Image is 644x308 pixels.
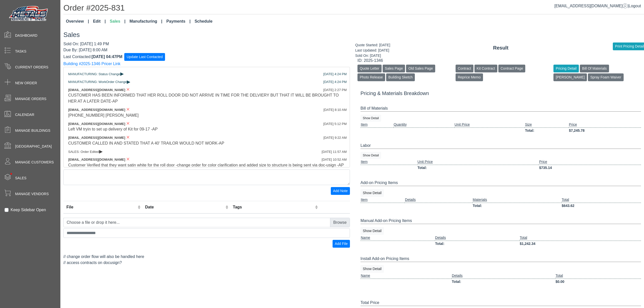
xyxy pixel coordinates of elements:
div: MANUFACTURING: WorkOrder Change [68,79,345,84]
div: Sold On: [DATE] [355,53,390,58]
h3: Sales [63,31,644,39]
div: ID: 2025-1346 [357,58,644,64]
a: Schedule [192,16,214,26]
div: SALES: Order Edited [68,149,345,154]
a: Payments [164,16,192,26]
td: Total: [417,165,539,171]
span: New Order [15,80,37,86]
td: Name [360,273,452,279]
div: Customer Verified that they want satin white for the roll door -change order for color clarificat... [68,162,345,168]
td: Total [561,197,641,203]
td: Total: [472,203,561,209]
a: Edit [91,16,108,26]
div: File [66,204,136,210]
a: Manufacturing [128,16,165,26]
span: ▸ [120,72,124,75]
span: [DATE] 04:47PM [92,54,122,59]
div: Due By: [DATE] 8:00 AM [63,47,350,53]
button: Bill Of Materials [580,65,609,72]
div: Tags [233,204,314,210]
span: Dashboard [15,33,37,38]
td: Details [435,235,519,241]
span: Manage Orders [15,96,46,102]
button: Quote Letter [357,65,382,72]
span: [GEOGRAPHIC_DATA] [15,144,52,149]
button: Pricing Detail [553,65,579,72]
button: Show Detail [360,227,384,235]
button: Show Detail [360,152,381,159]
td: Total: [452,279,555,285]
td: Quantity [393,122,454,128]
label: Keep Sidebar Open [11,207,46,213]
img: Metals Direct Inc Logo [8,5,50,23]
button: Spray Foam Waiver [588,73,623,81]
td: Details [452,273,555,279]
div: [DATE] 8:10 AM [324,107,347,112]
div: CUSTOMER HAS BEEN INFORMED THAT HER ROLL DOOR DID NOT ARRIVE IN TIME FOR THE DELVIERY BUT THAT IT... [68,92,345,104]
span: Tasks [15,49,26,54]
span: [EMAIL_ADDRESS][DOMAIN_NAME] [68,88,125,92]
td: Unit Price [417,159,539,165]
button: Sales Page [383,65,405,72]
span: Add File [335,242,348,246]
div: [DATE] 10:52 AM [322,157,347,162]
h1: Order #2025-831 [63,3,644,14]
td: $735.14 [539,165,641,171]
div: Quote Started: [DATE] [355,42,390,48]
td: Price [569,122,641,128]
td: $0.00 [555,279,641,285]
span: • [5,166,18,182]
div: Install Add-on Pricing Items [360,256,641,262]
td: $7,245.78 [569,127,641,134]
div: Total Price [360,300,641,306]
div: [DATE] 4:24 PM [323,79,347,84]
form: Last Contacted: [63,53,350,61]
div: Result [357,44,644,52]
span: [EMAIL_ADDRESS][DOMAIN_NAME] [68,136,125,140]
div: Left VM tryin to set up delivery of Kit for 09-17 -AP [68,126,345,132]
td: Details [405,197,472,203]
div: Sold On: [DATE] 1:49 PM [63,41,350,47]
span: Sales [15,175,26,181]
button: Contract [456,65,473,72]
span: Add Note [333,189,348,193]
span: [EMAIL_ADDRESS][DOMAIN_NAME] [68,158,125,161]
td: Total: [525,127,569,134]
td: Item [360,122,393,128]
span: [EMAIL_ADDRESS][DOMAIN_NAME] [68,122,125,126]
div: [DATE] 2:27 PM [323,87,347,93]
button: Show Detail [360,265,384,273]
span: Manage Vendors [15,191,49,197]
button: Add File [333,240,350,248]
span: Logout [629,4,641,8]
div: | [554,3,641,9]
div: CUSTOMER CALLED IN AND STATED THAT A 40' TRAILOR WOULD NOT WORK-AP [68,140,345,146]
span: Calendar [15,112,34,117]
button: [PERSON_NAME] [553,73,587,81]
div: [PHONE_NUMBER] [PERSON_NAME] [68,112,345,118]
a: Sales [108,16,127,26]
td: $1,242.34 [519,241,641,247]
a: Building #2025-1346 Pricer Link [63,62,120,66]
button: Show Detail [360,189,384,197]
td: Item [360,159,417,165]
span: [EMAIL_ADDRESS][DOMAIN_NAME] [554,4,628,8]
div: MANUFACTURING: Status Change [68,72,345,77]
td: Materials [472,197,561,203]
td: $643.62 [561,203,641,209]
button: Update Last Contacted [124,53,165,61]
button: Contract Page [498,65,526,72]
span: [EMAIL_ADDRESS][DOMAIN_NAME] [68,108,125,112]
div: [DATE] 9:22 AM [324,135,347,140]
td: Size [525,122,569,128]
button: Kit Contract [474,65,497,72]
span: ▸ [99,150,103,153]
div: Labor [360,143,641,149]
div: [DATE] 4:24 PM [323,72,347,77]
td: Total [519,235,641,241]
td: Price [539,159,641,165]
td: Total: [435,241,519,247]
div: Add-on Pricing Items [360,180,641,186]
div: Manual Add-on Pricing Items [360,218,641,224]
span: Current Orders [15,65,48,70]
